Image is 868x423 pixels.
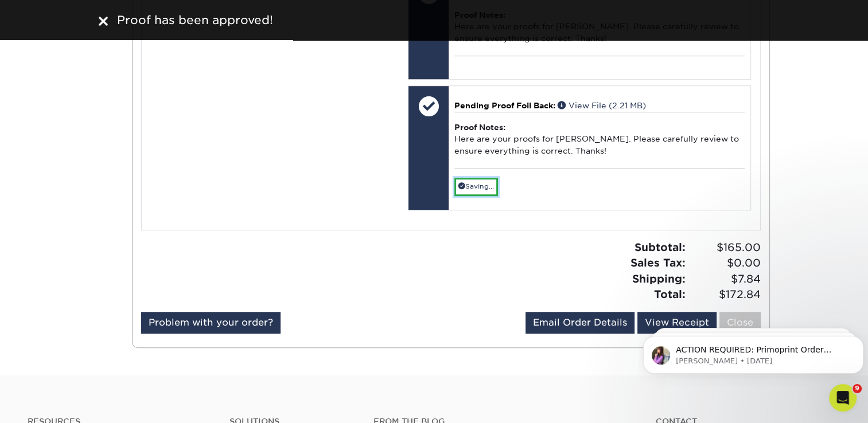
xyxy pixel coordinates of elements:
iframe: Intercom live chat [829,384,857,412]
strong: Sales Tax: [630,256,686,269]
strong: Proof Notes: [454,123,505,132]
span: $7.84 [689,271,761,287]
span: $165.00 [689,240,761,256]
img: close [99,17,108,26]
a: View File (2.21 MB) [558,101,646,110]
span: Pending Proof Foil Back: [454,101,555,110]
iframe: Google Customer Reviews [3,388,98,419]
strong: Total: [654,288,686,300]
a: Problem with your order? [141,312,281,334]
span: $172.84 [689,287,761,303]
a: Saving... [454,178,498,195]
span: Proof has been approved! [117,13,273,27]
a: Email Order Details [526,312,635,334]
div: Here are your proofs for [PERSON_NAME]. Please carefully review to ensure everything is correct. ... [454,112,744,169]
a: View Receipt [637,312,717,334]
span: 9 [853,384,862,393]
strong: Subtotal: [635,241,686,253]
span: $0.00 [689,255,761,271]
strong: Shipping: [632,272,686,285]
iframe: Intercom notifications message [639,312,868,392]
